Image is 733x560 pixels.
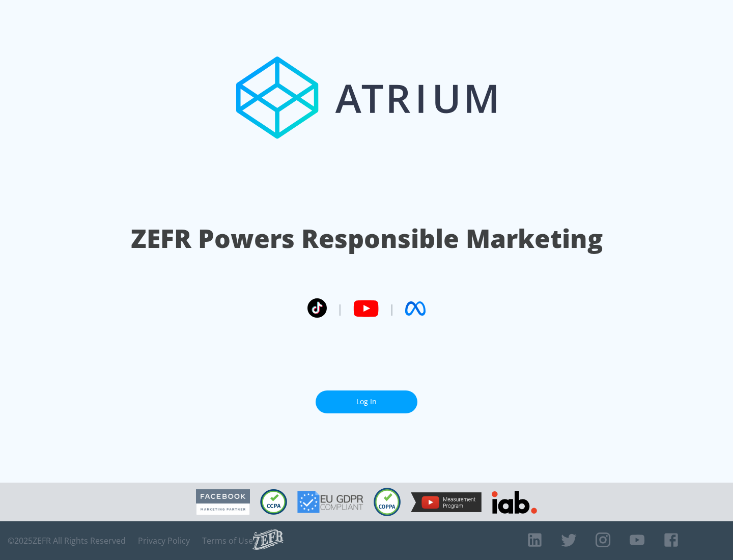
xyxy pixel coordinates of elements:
img: GDPR Compliant [297,491,363,513]
a: Terms of Use [202,536,253,546]
a: Log In [316,390,417,413]
img: CCPA Compliant [260,489,287,515]
a: Privacy Policy [138,536,190,546]
img: Facebook Marketing Partner [196,489,250,515]
img: IAB [492,491,537,514]
span: | [337,301,343,316]
h1: ZEFR Powers Responsible Marketing [131,221,603,256]
img: YouTube Measurement Program [411,492,482,512]
span: © 2025 ZEFR All Rights Reserved [8,536,126,546]
img: COPPA Compliant [374,488,401,516]
span: | [389,301,395,316]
